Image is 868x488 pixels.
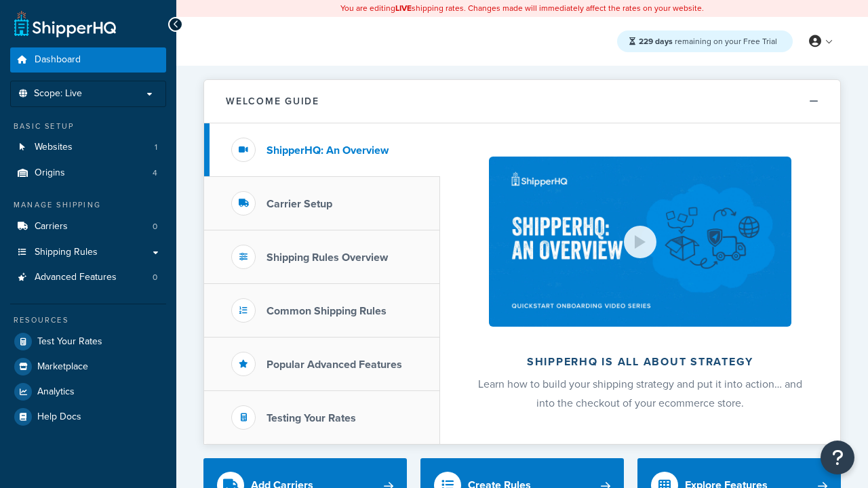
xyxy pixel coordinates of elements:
[153,221,157,232] span: 0
[395,2,412,14] b: LIVE
[10,121,166,132] div: Basic Setup
[155,142,157,153] span: 1
[10,199,166,211] div: Manage Shipping
[10,240,166,265] a: Shipping Rules
[10,161,166,186] li: Origins
[35,54,81,66] span: Dashboard
[489,157,791,327] img: ShipperHQ is all about strategy
[10,161,166,186] a: Origins4
[37,411,81,423] span: Help Docs
[37,386,75,398] span: Analytics
[821,441,854,474] button: Open Resource Center
[10,214,166,239] a: Carriers0
[267,251,388,264] h3: Shipping Rules Overview
[10,265,166,290] a: Advanced Features0
[37,336,102,348] span: Test Your Rates
[267,359,402,371] h3: Popular Advanced Features
[478,376,802,411] span: Learn how to build your shipping strategy and put it into action… and into the checkout of your e...
[153,167,157,179] span: 4
[153,272,157,283] span: 0
[226,96,319,106] h2: Welcome Guide
[37,361,88,373] span: Marketplace
[639,35,777,47] span: remaining on your Free Trial
[10,314,166,326] div: Resources
[35,167,65,179] span: Origins
[10,135,166,160] li: Websites
[10,47,166,73] a: Dashboard
[34,88,82,100] span: Scope: Live
[35,142,73,153] span: Websites
[35,272,117,283] span: Advanced Features
[267,412,356,424] h3: Testing Your Rates
[267,305,387,317] h3: Common Shipping Rules
[10,380,166,404] a: Analytics
[267,198,332,210] h3: Carrier Setup
[35,221,68,232] span: Carriers
[476,356,804,368] h2: ShipperHQ is all about strategy
[35,247,98,258] span: Shipping Rules
[267,144,389,157] h3: ShipperHQ: An Overview
[10,214,166,239] li: Carriers
[10,265,166,290] li: Advanced Features
[10,405,166,429] a: Help Docs
[204,80,840,123] button: Welcome Guide
[639,35,673,47] strong: 229 days
[10,135,166,160] a: Websites1
[10,329,166,354] a: Test Your Rates
[10,354,166,379] a: Marketplace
